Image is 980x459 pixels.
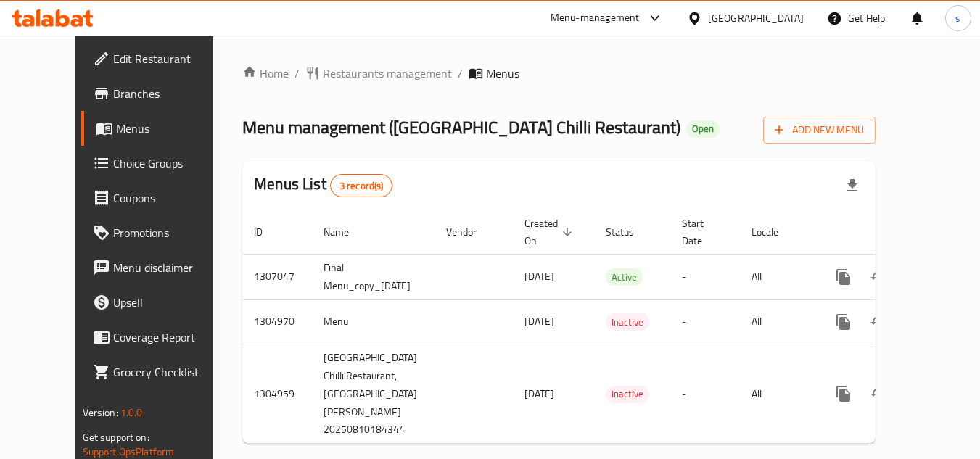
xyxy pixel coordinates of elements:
span: [DATE] [524,312,554,331]
li: / [295,65,300,82]
span: Inactive [606,386,649,402]
a: Menus [81,111,239,146]
span: 1.0.0 [120,403,143,422]
button: more [826,376,861,411]
span: Name [324,223,368,241]
span: Start Date [682,215,722,249]
span: Created On [524,215,577,249]
span: Vendor [446,223,495,241]
td: Final Menu_copy_[DATE] [312,254,435,299]
span: Get support on: [83,428,149,447]
span: Grocery Checklist [113,363,228,381]
span: Menu disclaimer [113,259,228,276]
span: Branches [113,85,228,102]
td: All [740,299,815,344]
div: Active [606,268,643,286]
a: Promotions [81,215,239,250]
span: [DATE] [524,267,554,286]
div: Menu-management [551,9,640,27]
span: Coupons [113,189,228,207]
h2: Menus List [254,173,392,197]
span: Coverage Report [113,328,228,346]
span: Locale [752,223,797,241]
button: Add New Menu [763,117,876,144]
td: - [670,299,740,344]
span: Add New Menu [775,121,864,139]
button: Change Status [861,376,896,411]
span: [DATE] [524,384,554,403]
button: more [826,260,861,294]
div: [GEOGRAPHIC_DATA] [708,10,804,26]
a: Grocery Checklist [81,355,239,389]
span: Restaurants management [323,65,452,82]
span: Status [606,223,653,241]
a: Restaurants management [305,65,452,82]
td: [GEOGRAPHIC_DATA] Chilli Restaurant,[GEOGRAPHIC_DATA][PERSON_NAME] 20250810184344 [312,344,435,444]
li: / [458,65,463,82]
span: s [955,10,960,26]
td: All [740,254,815,299]
a: Upsell [81,285,239,320]
span: Version: [83,403,118,422]
td: Menu [312,299,435,344]
div: Inactive [606,313,649,331]
div: Open [686,120,720,138]
td: 1304959 [242,344,312,444]
a: Choice Groups [81,146,239,181]
a: Coupons [81,181,239,215]
td: - [670,254,740,299]
span: 3 record(s) [331,179,392,193]
span: Menus [116,120,228,137]
span: Menus [486,65,519,82]
span: Inactive [606,314,649,331]
div: Total records count [330,174,393,197]
span: Active [606,269,643,286]
a: Edit Restaurant [81,41,239,76]
a: Menu disclaimer [81,250,239,285]
nav: breadcrumb [242,65,876,82]
td: - [670,344,740,444]
td: All [740,344,815,444]
span: Open [686,123,720,135]
button: more [826,305,861,339]
span: Promotions [113,224,228,241]
td: 1307047 [242,254,312,299]
td: 1304970 [242,299,312,344]
a: Home [242,65,289,82]
span: ID [254,223,281,241]
span: Upsell [113,294,228,311]
span: Edit Restaurant [113,50,228,67]
button: Change Status [861,305,896,339]
th: Actions [815,210,977,255]
button: Change Status [861,260,896,294]
a: Branches [81,76,239,111]
div: Inactive [606,386,649,403]
table: enhanced table [242,210,977,444]
div: Export file [835,168,870,203]
a: Coverage Report [81,320,239,355]
span: Menu management ( [GEOGRAPHIC_DATA] Chilli Restaurant ) [242,111,680,144]
span: Choice Groups [113,154,228,172]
